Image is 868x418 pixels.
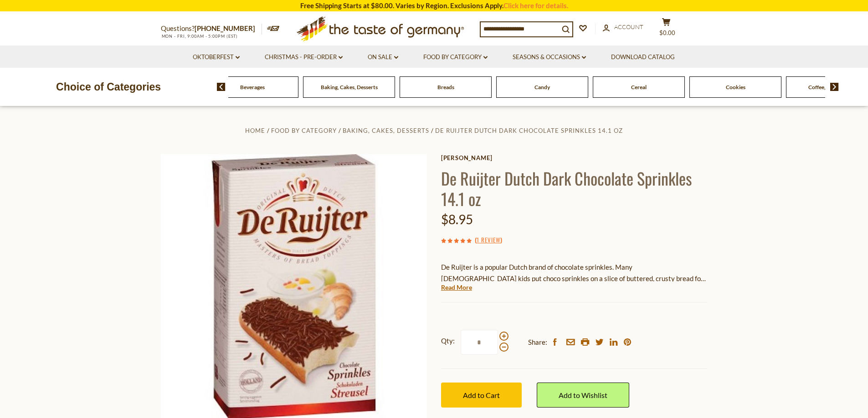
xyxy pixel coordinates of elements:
[726,84,745,91] a: Cookies
[265,52,343,62] a: Christmas - PRE-ORDER
[161,23,262,35] p: Questions?
[603,22,643,32] a: Account
[195,24,255,32] a: [PHONE_NUMBER]
[653,18,680,40] button: $0.00
[513,52,586,62] a: Seasons & Occasions
[441,283,472,292] a: Read More
[461,330,498,355] input: Qty:
[534,84,550,91] a: Candy
[441,212,473,227] span: $8.95
[193,52,240,62] a: Oktoberfest
[441,335,455,347] strong: Qty:
[463,391,500,399] span: Add to Cart
[161,34,238,39] span: MON - FRI, 9:00AM - 5:00PM (EST)
[321,84,378,91] a: Baking, Cakes, Desserts
[441,168,708,209] h1: De Ruijter Dutch Dark Chocolate Sprinkles 14.1 oz
[423,52,488,62] a: Food By Category
[528,337,547,348] span: Share:
[368,52,398,62] a: On Sale
[437,84,454,91] a: Breads
[503,1,568,10] a: Click here for details.
[611,52,675,62] a: Download Catalog
[271,127,337,134] a: Food By Category
[475,235,502,244] span: ( )
[537,383,629,408] a: Add to Wishlist
[441,154,708,161] a: [PERSON_NAME]
[435,127,623,134] a: De Ruijter Dutch Dark Chocolate Sprinkles 14.1 oz
[441,383,522,408] button: Add to Cart
[808,84,856,91] a: Coffee, Cocoa & Tea
[830,83,839,91] img: next arrow
[245,127,265,134] a: Home
[614,23,643,30] span: Account
[631,84,647,91] a: Cereal
[477,235,500,245] a: 1 Review
[441,262,708,284] p: De Ruijter is a popular Dutch brand of chocolate sprinkles. Many [DEMOGRAPHIC_DATA] kids put choc...
[659,29,675,36] span: $0.00
[240,84,265,91] a: Beverages
[217,83,226,91] img: previous arrow
[343,127,429,134] a: Baking, Cakes, Desserts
